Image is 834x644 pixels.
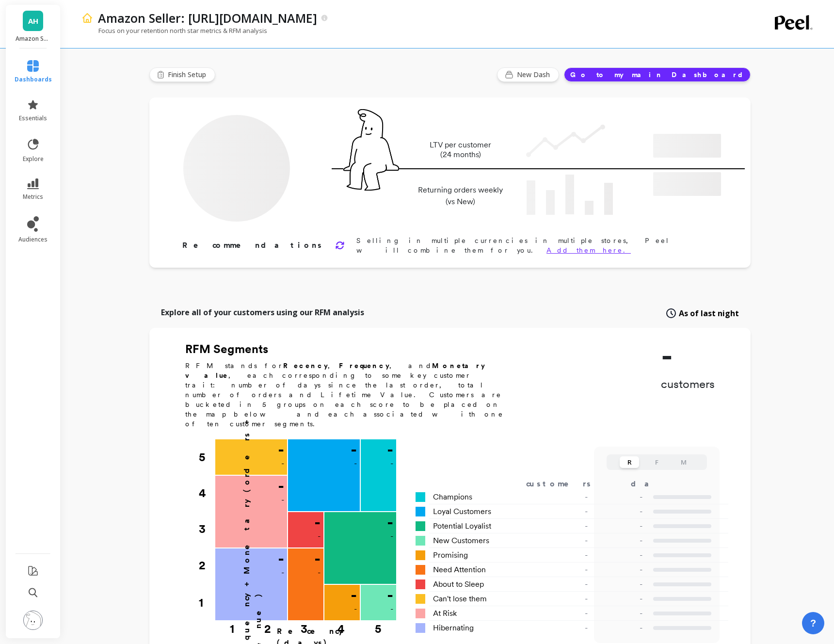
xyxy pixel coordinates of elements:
p: - [354,458,357,469]
p: - [351,588,357,603]
span: At Risk [433,608,457,619]
p: - [278,442,284,458]
span: Can't lose them [433,593,487,605]
span: Hibernating [433,622,474,634]
div: 4 [322,621,360,631]
span: audiences [18,236,48,243]
div: - [530,564,600,576]
p: - [278,479,284,494]
span: dashboards [15,76,52,83]
span: New Customers [433,535,489,547]
div: - [530,535,600,547]
div: customers [526,478,605,490]
p: customers [661,376,715,392]
span: New Dash [517,70,553,80]
span: ? [810,616,816,630]
div: - [530,549,600,561]
p: Amazon Seller: https://sellingpartnerapi-na.amazon.com [98,10,317,26]
div: 2 [249,621,286,631]
p: - [351,442,357,458]
button: R [620,456,639,468]
p: - [387,442,393,458]
p: - [281,494,284,506]
p: Amazon Seller: https://sellingpartnerapi-na.amazon.com [16,35,51,43]
h2: RFM Segments [185,341,515,357]
p: - [600,535,642,547]
span: AH [28,16,38,27]
button: Go to my main Dashboard [564,67,751,82]
p: - [600,622,642,634]
button: Finish Setup [149,67,215,82]
p: - [600,520,642,532]
span: About to Sleep [433,579,484,590]
p: - [600,491,642,503]
button: F [647,456,666,468]
p: - [278,551,284,567]
span: Finish Setup [168,70,209,80]
span: Potential Loyalist [433,520,491,532]
p: - [390,603,393,615]
div: 4 [199,475,214,511]
div: - [530,520,600,532]
div: - [530,593,600,605]
b: Recency [283,362,328,370]
p: - [281,567,284,579]
a: Add them here. [546,246,631,254]
b: Frequency [339,362,389,370]
p: Explore all of your customers using our RFM analysis [161,306,364,318]
p: - [600,506,642,517]
p: - [390,531,393,542]
p: Recommendations [182,240,323,251]
p: Selling in multiple currencies in multiple stores, Peel will combine them for you. [356,236,720,255]
p: - [314,551,321,567]
span: metrics [23,193,43,201]
div: - [530,579,600,590]
div: - [530,506,600,517]
div: 3 [199,511,214,547]
div: 5 [199,439,214,475]
p: - [314,515,321,531]
p: RFM stands for , , and , each corresponding to some key customer trait: number of days since the ... [185,361,515,429]
span: Champions [433,491,472,503]
div: 3 [286,621,322,631]
p: - [318,567,321,579]
p: Returning orders weekly (vs New) [415,184,506,208]
span: As of last night [679,307,739,319]
p: - [387,588,393,603]
div: 5 [360,621,396,631]
span: essentials [19,114,47,122]
p: - [600,564,642,576]
span: Loyal Customers [433,506,491,517]
div: - [530,608,600,619]
div: 2 [199,547,214,583]
div: - [530,622,600,634]
img: header icon [81,12,93,24]
p: - [281,458,284,469]
p: Focus on your retention north star metrics & RFM analysis [81,26,267,35]
p: - [318,531,321,542]
p: - [600,579,642,590]
button: New Dash [497,67,559,82]
span: Promising [433,549,468,561]
p: - [600,593,642,605]
div: days [631,478,671,490]
button: ? [802,612,824,634]
p: - [600,549,642,561]
div: - [530,491,600,503]
p: - [387,515,393,531]
span: explore [23,155,44,163]
div: 1 [212,621,252,631]
p: - [600,608,642,619]
p: - [354,603,357,615]
span: Need Attention [433,564,486,576]
img: pal seatted on line [343,109,399,191]
p: LTV per customer (24 months) [415,140,506,160]
div: 1 [199,584,214,621]
p: - [390,458,393,469]
p: - [661,341,715,370]
img: profile picture [23,611,43,630]
button: M [674,456,693,468]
